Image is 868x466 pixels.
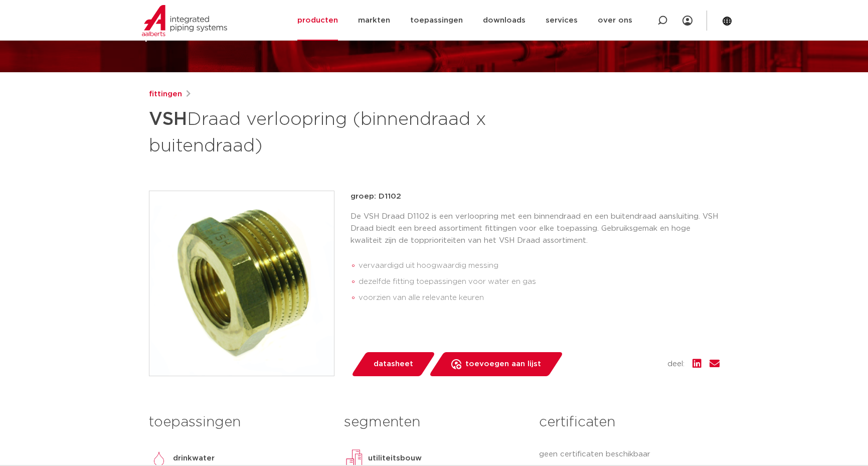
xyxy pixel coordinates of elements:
strong: VSH [149,110,187,128]
img: Product Image for VSH Draad verloopring (binnendraad x buitendraad) [149,191,334,376]
span: toevoegen aan lijst [465,356,541,372]
li: dezelfde fitting toepassingen voor water en gas [359,274,720,290]
p: drinkwater [173,452,215,464]
p: geen certificaten beschikbaar [539,448,719,460]
h3: toepassingen [149,412,329,432]
li: voorzien van alle relevante keuren [359,290,720,306]
a: datasheet [351,352,436,376]
p: De VSH Draad D1102 is een verloopring met een binnendraad en een buitendraad aansluiting. VSH Dra... [351,211,720,247]
p: utiliteitsbouw [368,452,422,464]
h3: segmenten [344,412,524,432]
a: fittingen [149,88,182,100]
span: datasheet [374,356,413,372]
span: deel: [667,358,684,370]
li: vervaardigd uit hoogwaardig messing [359,258,720,274]
p: groep: D1102 [351,191,720,203]
h3: certificaten [539,412,719,432]
h1: Draad verloopring (binnendraad x buitendraad) [149,104,526,159]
